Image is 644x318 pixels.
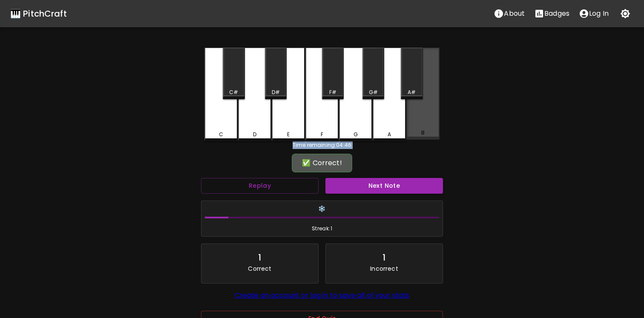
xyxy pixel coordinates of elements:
[229,89,238,96] div: C#
[489,5,529,22] button: About
[205,224,439,233] span: Streak: 1
[421,129,425,137] div: B
[10,7,67,20] a: 🎹 PitchCraft
[235,290,410,300] a: Create an account or log in to save all of your stats
[529,5,574,22] button: Stats
[201,178,319,194] button: Replay
[370,264,398,273] p: Incorrect
[296,158,348,168] div: ✅ Correct!
[544,9,569,19] p: Badges
[248,264,271,273] p: Correct
[205,204,439,214] h6: ❄️
[204,141,440,149] div: Time remaining: 04:46
[382,251,385,264] div: 1
[329,89,336,96] div: F#
[253,131,256,138] div: D
[219,131,223,138] div: C
[272,89,280,96] div: D#
[321,131,323,138] div: F
[325,178,443,194] button: Next Note
[287,131,290,138] div: E
[388,131,391,138] div: A
[258,251,261,264] div: 1
[574,5,613,22] button: account of current user
[589,9,609,19] p: Log In
[369,89,378,96] div: G#
[354,131,358,138] div: G
[504,9,525,19] p: About
[408,89,416,96] div: A#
